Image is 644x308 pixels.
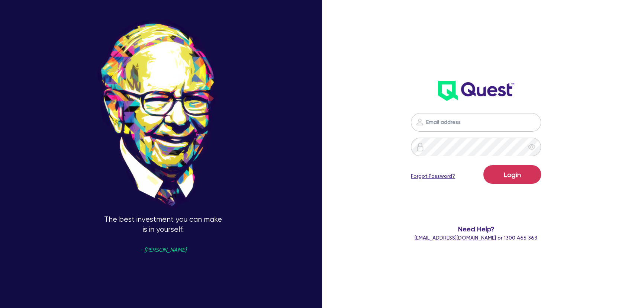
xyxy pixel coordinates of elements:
span: - [PERSON_NAME] [140,247,186,253]
input: Email address [411,113,541,132]
button: Login [483,165,541,184]
span: eye [528,143,535,151]
img: icon-password [415,118,424,126]
span: Need Help? [391,224,561,234]
span: or 1300 465 363 [415,235,537,241]
a: Forgot Password? [411,172,455,180]
img: icon-password [416,142,425,151]
img: wH2k97JdezQIQAAAABJRU5ErkJggg== [438,81,514,101]
a: [EMAIL_ADDRESS][DOMAIN_NAME] [415,235,496,241]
